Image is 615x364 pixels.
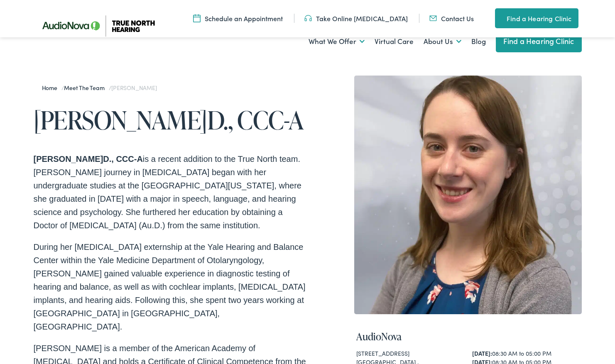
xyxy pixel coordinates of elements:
[309,26,365,57] a: What We Offer
[472,349,492,357] strong: [DATE]:
[424,26,461,57] a: About Us
[471,26,486,57] a: Blog
[193,14,201,23] img: Icon symbolizing a calendar in color code ffb348
[429,14,474,23] a: Contact Us
[111,83,157,92] span: [PERSON_NAME]
[375,26,414,57] a: Virtual Care
[42,83,61,92] a: Home
[34,106,308,134] h1: [PERSON_NAME]D., CCC-A
[304,14,312,23] img: Headphones icon in color code ffb348
[193,14,283,23] a: Schedule an Appointment
[356,349,463,358] div: [STREET_ADDRESS]
[64,83,108,92] a: Meet the Team
[495,13,502,23] img: utility icon
[304,14,408,23] a: Take Online [MEDICAL_DATA]
[429,14,437,23] img: Mail icon in color code ffb348, used for communication purposes
[34,154,143,164] strong: [PERSON_NAME]D., CCC-A
[34,152,308,232] p: is a recent addition to the True North team. [PERSON_NAME] journey in [MEDICAL_DATA] began with h...
[356,331,580,343] h4: AudioNova
[34,240,308,333] p: During her [MEDICAL_DATA] externship at the Yale Hearing and Balance Center within the Yale Medic...
[495,8,578,28] a: Find a Hearing Clinic
[496,30,582,52] a: Find a Hearing Clinic
[42,83,157,92] span: / /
